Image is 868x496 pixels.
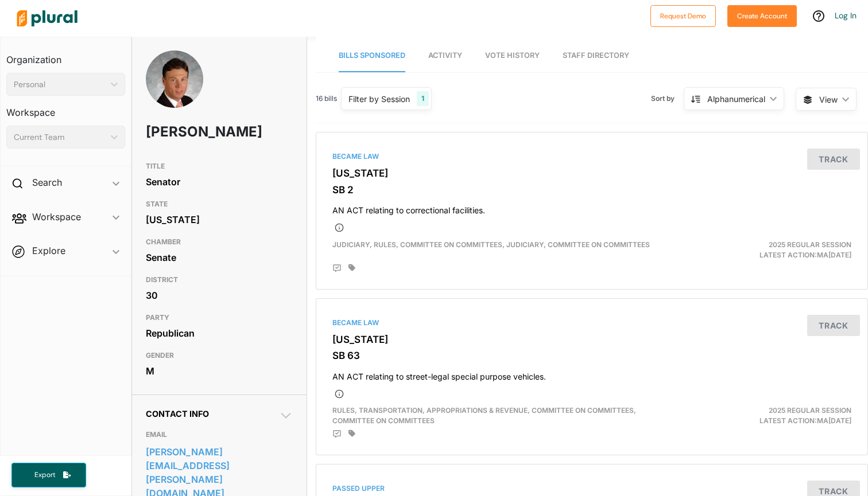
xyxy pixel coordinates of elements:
[348,93,410,105] div: Filter by Session
[332,167,851,179] h3: [US_STATE]
[332,366,851,382] h4: AN ACT relating to street-legal special purpose vehicles.
[707,93,765,105] div: Alphanumerical
[650,5,716,27] button: Request Demo
[332,184,851,196] h3: SB 2
[332,240,650,249] span: Judiciary, Rules, Committee On Committees, Judiciary, Committee on Committees
[6,43,125,68] h3: Organization
[563,40,629,72] a: Staff Directory
[651,93,684,104] span: Sort by
[807,149,860,170] button: Track
[146,211,293,228] div: [US_STATE]
[428,40,462,72] a: Activity
[332,318,851,328] div: Became Law
[339,51,405,60] span: Bills Sponsored
[332,350,851,361] h3: SB 63
[146,273,293,287] h3: DISTRICT
[650,9,716,21] a: Request Demo
[146,287,293,304] div: 30
[146,173,293,190] div: Senator
[835,10,857,21] a: Log In
[146,235,293,249] h3: CHAMBER
[146,362,293,380] div: M
[332,406,636,425] span: Rules, Transportation, Appropriations & Revenue, Committee On Committees, Committee on Committees
[32,176,62,189] h2: Search
[727,5,797,27] button: Create Account
[807,315,860,336] button: Track
[332,483,851,494] div: Passed Upper
[146,325,293,342] div: Republican
[332,334,851,345] h3: [US_STATE]
[14,79,106,91] div: Personal
[146,249,293,266] div: Senate
[6,96,125,121] h3: Workspace
[417,91,429,106] div: 1
[146,115,234,149] h1: [PERSON_NAME]
[428,51,462,60] span: Activity
[485,40,540,72] a: Vote History
[769,240,851,249] span: 2025 Regular Session
[146,349,293,362] h3: GENDER
[332,200,851,216] h4: AN ACT relating to correctional facilities.
[146,159,293,173] h3: TITLE
[485,51,540,60] span: Vote History
[332,264,342,273] div: Add Position Statement
[348,264,355,272] div: Add tags
[681,240,860,260] div: Latest Action: Ma[DATE]
[11,463,86,487] button: Export
[681,405,860,426] div: Latest Action: Ma[DATE]
[332,151,851,162] div: Became Law
[339,40,405,72] a: Bills Sponsored
[146,428,293,442] h3: EMAIL
[146,409,209,419] span: Contact Info
[26,470,63,480] span: Export
[146,50,203,138] img: Headshot of Brandon Smith
[146,311,293,325] h3: PARTY
[146,197,293,211] h3: STATE
[316,93,337,104] span: 16 bills
[332,429,342,439] div: Add Position Statement
[348,429,355,438] div: Add tags
[727,9,797,21] a: Create Account
[14,131,106,143] div: Current Team
[769,406,851,415] span: 2025 Regular Session
[819,93,838,106] span: View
